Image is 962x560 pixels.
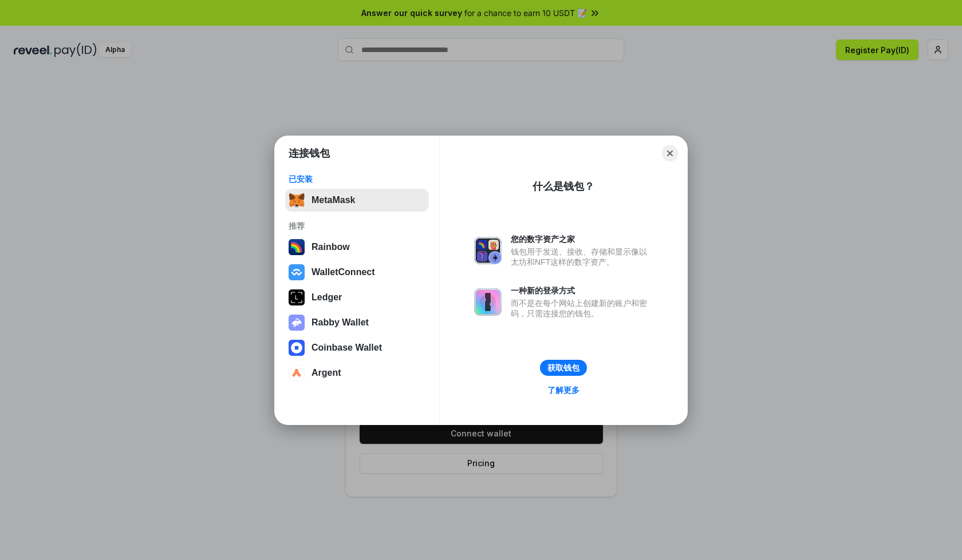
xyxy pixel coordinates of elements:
[662,145,678,161] button: Close
[540,360,587,376] button: 获取钱包
[285,336,429,359] button: Coinbase Wallet
[289,146,330,160] h1: 连接钱包
[312,317,369,328] div: Rabby Wallet
[474,288,502,316] img: svg+xml,%3Csvg%20xmlns%3D%22http%3A%2F%2Fwww.w3.org%2F2000%2Fsvg%22%20fill%3D%22none%22%20viewBox...
[289,315,305,331] img: svg+xml,%3Csvg%20xmlns%3D%22http%3A%2F%2Fwww.w3.org%2F2000%2Fsvg%22%20fill%3D%22none%22%20viewBox...
[474,237,502,264] img: svg+xml,%3Csvg%20xmlns%3D%22http%3A%2F%2Fwww.w3.org%2F2000%2Fsvg%22%20fill%3D%22none%22%20viewBox...
[289,239,305,255] img: svg+xml,%3Csvg%20width%3D%22120%22%20height%3D%22120%22%20viewBox%3D%220%200%20120%20120%22%20fil...
[312,195,355,205] div: MetaMask
[289,192,305,208] img: svg+xml,%3Csvg%20fill%3D%22none%22%20height%3D%2233%22%20viewBox%3D%220%200%2035%2033%22%20width%...
[285,286,429,309] button: Ledger
[312,368,341,378] div: Argent
[511,247,653,267] div: 钱包用于发送、接收、存储和显示像以太坊和NFT这样的数字资产。
[511,234,653,244] div: 您的数字资产之家
[285,236,429,259] button: Rainbow
[541,383,586,398] a: 了解更多
[285,362,429,384] button: Argent
[547,363,579,373] div: 获取钱包
[312,242,350,252] div: Rainbow
[289,289,305,305] img: svg+xml,%3Csvg%20xmlns%3D%22http%3A%2F%2Fwww.w3.org%2F2000%2Fsvg%22%20width%3D%2228%22%20height%3...
[289,264,305,280] img: svg+xml,%3Csvg%20width%3D%2228%22%20height%3D%2228%22%20viewBox%3D%220%200%2028%2028%22%20fill%3D...
[289,365,305,381] img: svg+xml,%3Csvg%20width%3D%2228%22%20height%3D%2228%22%20viewBox%3D%220%200%2028%2028%22%20fill%3D...
[285,261,429,284] button: WalletConnect
[312,343,382,353] div: Coinbase Wallet
[547,385,579,395] div: 了解更多
[511,285,653,296] div: 一种新的登录方式
[285,311,429,334] button: Rabby Wallet
[511,298,653,319] div: 而不是在每个网站上创建新的账户和密码，只需连接您的钱包。
[289,340,305,356] img: svg+xml,%3Csvg%20width%3D%2228%22%20height%3D%2228%22%20viewBox%3D%220%200%2028%2028%22%20fill%3D...
[312,267,375,277] div: WalletConnect
[289,221,425,231] div: 推荐
[533,180,594,193] div: 什么是钱包？
[312,292,342,303] div: Ledger
[289,174,425,184] div: 已安装
[285,189,429,212] button: MetaMask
